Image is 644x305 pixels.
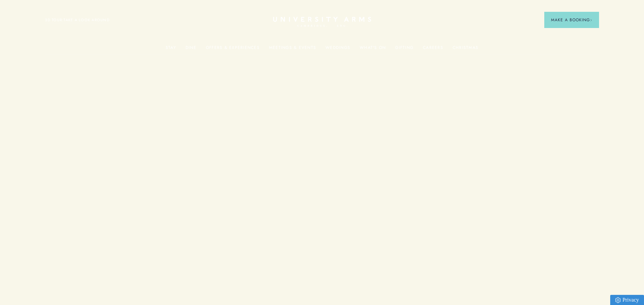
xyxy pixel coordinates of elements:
a: Privacy [610,295,644,305]
a: Christmas [453,45,478,54]
a: Stay [166,45,176,54]
a: Home [273,17,371,27]
a: Dine [186,45,196,54]
img: Arrow icon [590,19,592,21]
a: Gifting [395,45,413,54]
span: Make a Booking [551,17,592,23]
a: 3D TOUR:TAKE A LOOK AROUND [45,17,110,23]
img: Privacy [615,297,621,303]
a: What's On [360,45,386,54]
a: Meetings & Events [269,45,316,54]
a: Offers & Experiences [206,45,260,54]
button: Make a BookingArrow icon [544,12,599,28]
a: Careers [423,45,443,54]
a: Weddings [326,45,350,54]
